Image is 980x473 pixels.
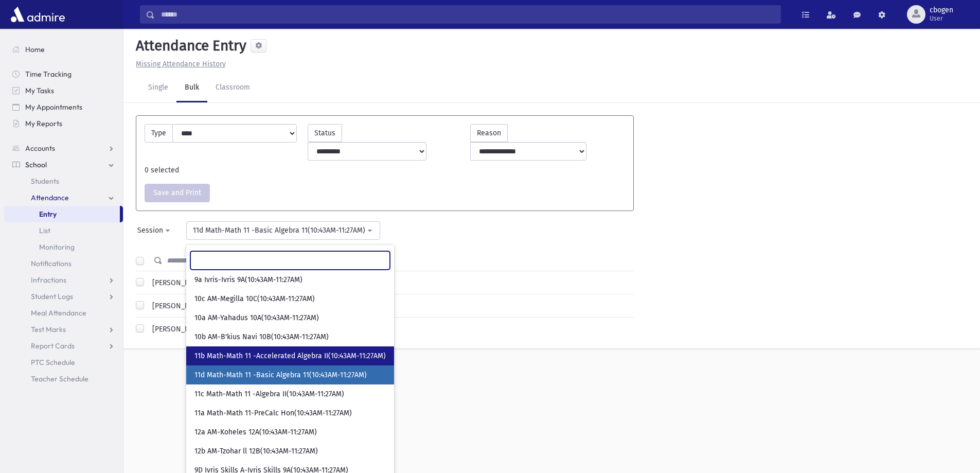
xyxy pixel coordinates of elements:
[132,37,246,55] h5: Attendance Entry
[4,272,123,288] a: Infractions
[136,60,226,68] u: Missing Attendance History
[308,124,342,142] label: Status
[131,221,178,240] button: Session
[4,354,123,371] a: PTC Schedule
[31,325,66,334] span: Test Marks
[4,41,123,58] a: Home
[194,294,315,304] span: 10c AM-Megilla 10C(10:43AM-11:27AM)
[193,225,365,236] div: 11d Math-Math 11 -Basic Algebra 11(10:43AM-11:27AM)
[31,275,66,285] span: Infractions
[148,277,206,288] label: [PERSON_NAME]
[194,389,344,399] span: 11c Math-Math 11 -Algebra II(10:43AM-11:27AM)
[31,308,86,318] span: Meal Attendance
[194,408,352,418] span: 11a Math-Math 11-PreCalc Hon(10:43AM-11:27AM)
[186,221,380,240] button: 11d Math-Math 11 -Basic Algebra 11(10:43AM-11:27AM)
[207,74,258,102] a: Classroom
[39,209,57,219] span: Entry
[155,5,780,24] input: Search
[25,69,72,79] span: Time Tracking
[25,160,47,169] span: School
[25,102,82,112] span: My Appointments
[194,427,317,437] span: 12a AM-Koheles 12A(10:43AM-11:27AM)
[31,177,59,186] span: Students
[31,358,75,367] span: PTC Schedule
[4,305,123,321] a: Meal Attendance
[930,6,953,14] span: cbogen
[4,99,123,115] a: My Appointments
[4,173,123,189] a: Students
[31,193,69,202] span: Attendance
[4,206,120,222] a: Entry
[4,338,123,354] a: Report Cards
[25,119,62,128] span: My Reports
[194,332,329,342] span: 10b AM-B'kius Navi 10B(10:43AM-11:27AM)
[930,14,953,23] span: User
[4,371,123,387] a: Teacher Schedule
[190,251,390,270] input: Search
[148,324,206,335] label: [PERSON_NAME]
[4,140,123,156] a: Accounts
[4,255,123,272] a: Notifications
[31,292,73,301] span: Student Logs
[31,259,72,268] span: Notifications
[39,226,50,235] span: List
[137,225,163,236] div: Session
[4,239,123,255] a: Monitoring
[25,144,55,153] span: Accounts
[145,184,210,202] button: Save and Print
[4,321,123,338] a: Test Marks
[25,45,45,54] span: Home
[148,301,206,311] label: [PERSON_NAME]
[4,156,123,173] a: School
[25,86,54,95] span: My Tasks
[194,275,302,285] span: 9a Ivris-Ivris 9A(10:43AM-11:27AM)
[4,189,123,206] a: Attendance
[39,242,75,252] span: Monitoring
[8,4,67,25] img: AdmirePro
[194,446,318,457] span: 12b AM-Tzohar ll 12B(10:43AM-11:27AM)
[194,351,386,361] span: 11b Math-Math 11 -Accelerated Algebra II(10:43AM-11:27AM)
[194,313,319,323] span: 10a AM-Yahadus 10A(10:43AM-11:27AM)
[31,374,88,383] span: Teacher Schedule
[4,288,123,305] a: Student Logs
[132,60,226,68] a: Missing Attendance History
[4,66,123,82] a: Time Tracking
[4,222,123,239] a: List
[176,74,207,102] a: Bulk
[139,165,630,176] div: 0 selected
[140,74,176,102] a: Single
[470,124,508,142] label: Reason
[31,341,75,351] span: Report Cards
[4,115,123,132] a: My Reports
[194,370,367,380] span: 11d Math-Math 11 -Basic Algebra 11(10:43AM-11:27AM)
[145,124,173,143] label: Type
[4,82,123,99] a: My Tasks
